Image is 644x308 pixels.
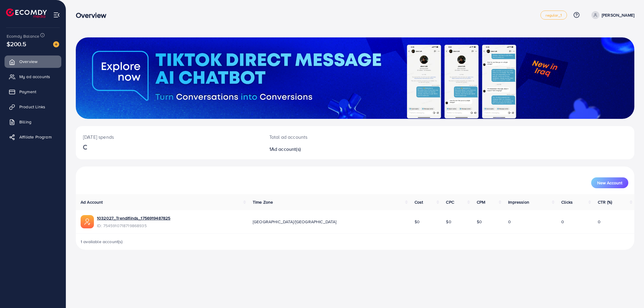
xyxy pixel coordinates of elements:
span: My ad accounts [19,74,50,80]
p: [PERSON_NAME] [602,11,634,19]
a: Billing [5,116,61,128]
h2: 1 [269,146,395,152]
span: 0 [598,219,601,225]
span: regular_1 [546,13,562,17]
span: Overview [19,59,37,65]
span: New Account [597,181,622,185]
img: image [53,41,59,47]
button: New Account [591,177,628,188]
span: 1 available account(s) [81,239,123,245]
img: ic-ads-acc.e4c84228.svg [81,215,94,228]
span: [GEOGRAPHIC_DATA]/[GEOGRAPHIC_DATA] [253,219,337,225]
span: Affiliate Program [19,134,52,140]
a: Overview [5,56,61,68]
a: regular_1 [540,11,567,20]
span: ID: 7545910718719868935 [97,223,170,229]
p: [DATE] spends [83,133,255,141]
p: Total ad accounts [269,133,395,141]
a: My ad accounts [5,71,61,83]
span: Ecomdy Balance [7,33,39,39]
span: 0 [508,219,511,225]
span: Impression [508,199,529,205]
a: Payment [5,86,61,98]
span: Clicks [561,199,573,205]
span: CTR (%) [598,199,612,205]
img: menu [53,11,60,18]
a: [PERSON_NAME] [589,11,634,19]
span: Ad Account [81,199,103,205]
span: Ad account(s) [271,146,301,152]
span: Cost [415,199,423,205]
a: 1032027_Trendifiinds_1756919487825 [97,215,170,221]
span: $0 [446,219,451,225]
span: $0 [477,219,482,225]
h3: Overview [76,11,111,20]
span: $200.5 [7,40,26,48]
img: logo [6,8,47,18]
span: CPM [477,199,485,205]
span: 0 [561,219,564,225]
a: Affiliate Program [5,131,61,143]
span: CPC [446,199,454,205]
a: Product Links [5,101,61,113]
span: Product Links [19,104,45,110]
span: $0 [415,219,420,225]
span: Payment [19,89,36,95]
span: Billing [19,119,31,125]
span: Time Zone [253,199,273,205]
